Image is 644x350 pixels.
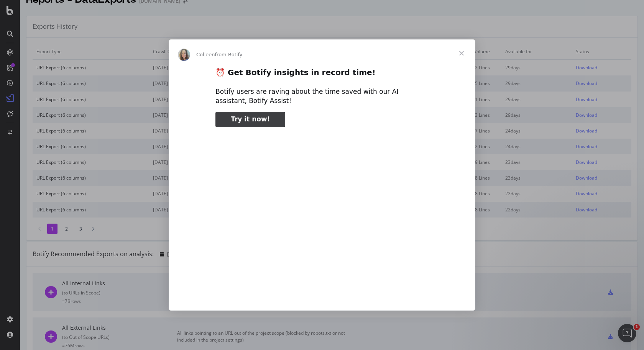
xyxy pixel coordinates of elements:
span: from Botify [215,52,243,57]
h2: ⏰ Get Botify insights in record time! [215,67,429,82]
video: Play video [162,134,482,293]
div: Botify users are raving about the time saved with our AI assistant, Botify Assist! [215,87,429,106]
a: Try it now! [215,112,285,127]
span: Try it now! [231,115,270,123]
img: Profile image for Colleen [178,49,190,61]
span: Close [448,39,475,67]
span: Colleen [196,52,215,57]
